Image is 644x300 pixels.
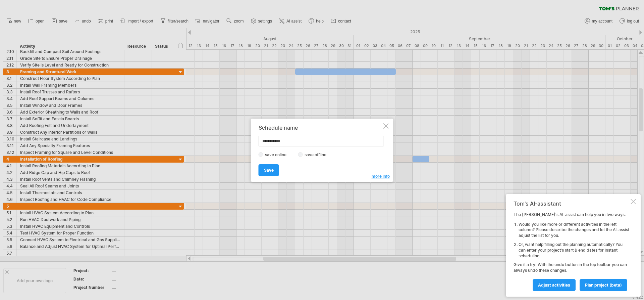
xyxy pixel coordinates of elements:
div: The [PERSON_NAME]'s AI-assist can help you in two ways: Give it a try! With the undo button in th... [514,212,629,291]
span: Save [264,168,274,173]
label: save online [263,152,292,157]
div: Tom's AI-assistant [514,200,629,207]
a: Adjust activities [533,279,576,291]
a: plan project (beta) [580,279,627,291]
div: Schedule name [259,125,382,131]
span: more info [372,174,390,179]
a: Save [259,164,279,176]
li: Would you like more or different activities in the left column? Please describe the changes and l... [519,222,629,239]
li: Or, want help filling out the planning automatically? You can enter your project's start & end da... [519,242,629,259]
label: save offline [303,152,332,157]
span: plan project (beta) [585,283,622,288]
span: Adjust activities [538,283,570,288]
